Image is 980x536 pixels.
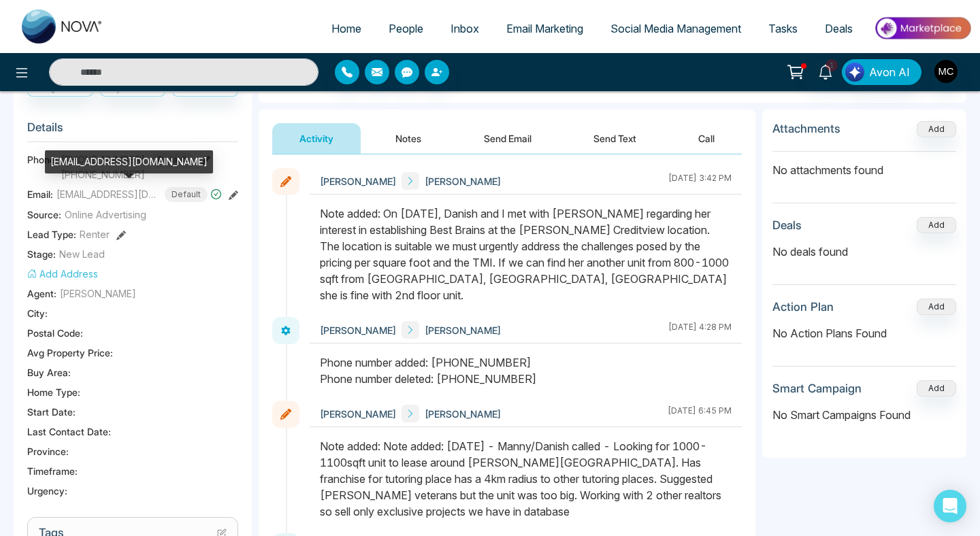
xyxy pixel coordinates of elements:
[845,63,864,82] img: Lead Flow
[56,187,159,201] span: [EMAIL_ADDRESS][DOMAIN_NAME]
[27,152,58,167] span: Phone:
[60,286,136,301] span: [PERSON_NAME]
[27,120,238,141] h3: Details
[27,365,71,380] span: Buy Area :
[772,300,834,314] h3: Action Plan
[165,187,208,202] span: Default
[27,227,76,241] span: Lead Type:
[811,16,866,41] a: Deals
[27,464,78,478] span: Timeframe :
[331,22,361,35] span: Home
[668,321,732,339] div: [DATE] 4:28 PM
[917,121,956,137] button: Add
[826,59,838,71] span: 1
[768,22,798,35] span: Tasks
[80,227,110,241] span: Renter
[809,59,842,83] a: 1
[425,174,501,188] span: [PERSON_NAME]
[65,207,146,222] span: Online Advertising
[772,382,862,395] h3: Smart Campaign
[59,247,105,261] span: New Lead
[27,424,111,439] span: Last Contact Date :
[27,306,48,320] span: City :
[27,385,80,399] span: Home Type :
[869,64,910,80] span: Avon AI
[506,22,583,35] span: Email Marketing
[772,218,802,232] h3: Deals
[825,22,853,35] span: Deals
[917,122,956,134] span: Add
[772,244,956,260] p: No deals found
[320,174,396,188] span: [PERSON_NAME]
[389,22,423,35] span: People
[27,326,83,340] span: Postal Code :
[27,187,53,201] span: Email:
[451,22,479,35] span: Inbox
[425,407,501,421] span: [PERSON_NAME]
[437,16,493,41] a: Inbox
[772,325,956,341] p: No Action Plans Found
[27,286,56,301] span: Agent:
[45,150,213,173] div: [EMAIL_ADDRESS][DOMAIN_NAME]
[27,405,76,419] span: Start Date :
[272,123,361,154] button: Activity
[368,123,448,154] button: Notes
[668,172,732,190] div: [DATE] 3:42 PM
[934,490,966,522] div: Open Intercom Messenger
[597,16,755,41] a: Social Media Management
[320,407,396,421] span: [PERSON_NAME]
[772,152,956,178] p: No attachments found
[755,16,811,41] a: Tasks
[27,267,98,281] button: Add Address
[27,247,56,261] span: Stage:
[610,22,741,35] span: Social Media Management
[493,16,597,41] a: Email Marketing
[457,123,559,154] button: Send Email
[318,16,375,41] a: Home
[671,123,742,154] button: Call
[917,217,956,233] button: Add
[772,122,840,135] h3: Attachments
[934,60,958,83] img: User Avatar
[668,405,732,422] div: [DATE] 6:45 PM
[27,444,69,458] span: Province :
[320,323,396,337] span: [PERSON_NAME]
[27,484,67,498] span: Urgency :
[842,59,921,85] button: Avon AI
[425,323,501,337] span: [PERSON_NAME]
[772,407,956,423] p: No Smart Campaigns Found
[566,123,664,154] button: Send Text
[27,346,113,360] span: Avg Property Price :
[873,13,972,44] img: Market-place.gif
[917,380,956,397] button: Add
[27,207,61,222] span: Source:
[375,16,437,41] a: People
[917,299,956,315] button: Add
[22,10,103,44] img: Nova CRM Logo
